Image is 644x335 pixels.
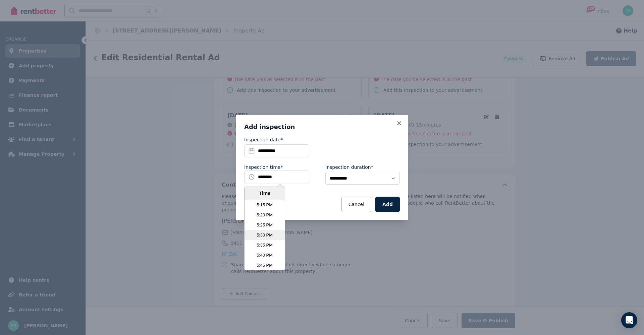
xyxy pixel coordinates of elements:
li: 5:20 PM [245,210,285,220]
li: 5:40 PM [245,250,285,260]
li: 5:45 PM [245,260,285,270]
li: 5:35 PM [245,240,285,250]
h3: Add inspection [244,123,400,131]
label: Inspection time* [244,164,283,171]
div: Time [246,190,283,197]
button: Cancel [341,197,371,212]
button: Add [375,197,400,212]
li: 5:30 PM [245,230,285,240]
li: 5:25 PM [245,220,285,230]
ul: Time [245,200,285,270]
label: Inspection date* [244,136,283,143]
label: Inspection duration* [325,164,373,171]
li: 5:15 PM [245,200,285,210]
div: Open Intercom Messenger [621,312,637,328]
